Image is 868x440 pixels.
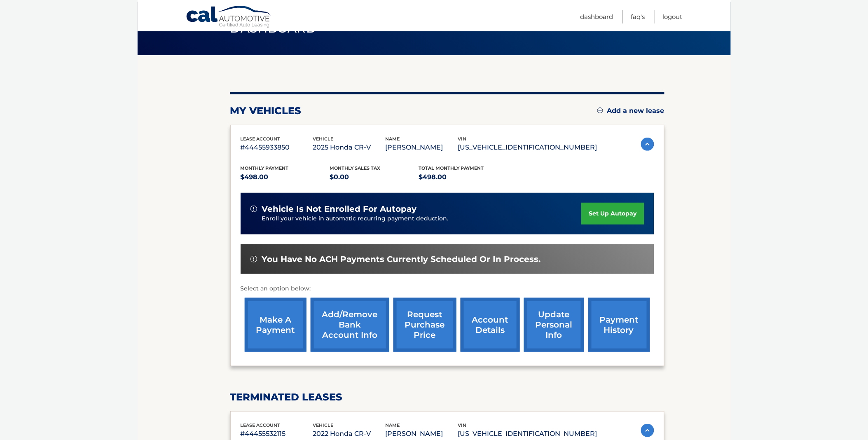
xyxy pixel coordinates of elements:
a: FAQ's [631,10,645,23]
span: Monthly sales Tax [330,165,380,171]
a: set up autopay [581,203,644,225]
span: vin [458,422,467,428]
p: #44455532115 [241,428,313,440]
a: Logout [663,10,683,23]
a: Dashboard [580,10,613,23]
span: Total Monthly Payment [419,165,484,171]
a: account details [461,298,520,352]
p: [PERSON_NAME] [386,428,458,440]
span: name [386,136,400,142]
img: alert-white.svg [250,256,257,262]
p: $0.00 [330,171,419,183]
span: vin [458,136,467,142]
span: You have no ACH payments currently scheduled or in process. [262,254,541,264]
p: 2022 Honda CR-V [313,428,386,440]
a: Add/Remove bank account info [311,298,389,352]
a: request purchase price [393,298,456,352]
p: $498.00 [419,171,508,183]
span: vehicle is not enrolled for autopay [262,204,417,214]
img: alert-white.svg [250,206,257,212]
h2: my vehicles [230,105,302,117]
a: payment history [588,298,650,352]
p: [US_VEHICLE_IDENTIFICATION_NUMBER] [458,142,597,153]
span: vehicle [313,422,334,428]
img: add.svg [597,108,603,113]
img: accordion-active.svg [641,138,654,151]
p: 2025 Honda CR-V [313,142,386,153]
a: Cal Automotive [186,5,272,29]
span: Monthly Payment [241,165,289,171]
a: update personal info [524,298,584,352]
h2: terminated leases [230,391,664,403]
p: Enroll your vehicle in automatic recurring payment deduction. [262,214,582,223]
span: name [386,422,400,428]
p: Select an option below: [241,284,654,294]
a: make a payment [245,298,306,352]
p: [PERSON_NAME] [386,142,458,153]
a: Add a new lease [597,107,664,115]
span: lease account [241,136,281,142]
p: #44455933850 [241,142,313,153]
img: accordion-active.svg [641,424,654,437]
span: lease account [241,422,281,428]
span: vehicle [313,136,334,142]
p: $498.00 [241,171,330,183]
p: [US_VEHICLE_IDENTIFICATION_NUMBER] [458,428,597,440]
